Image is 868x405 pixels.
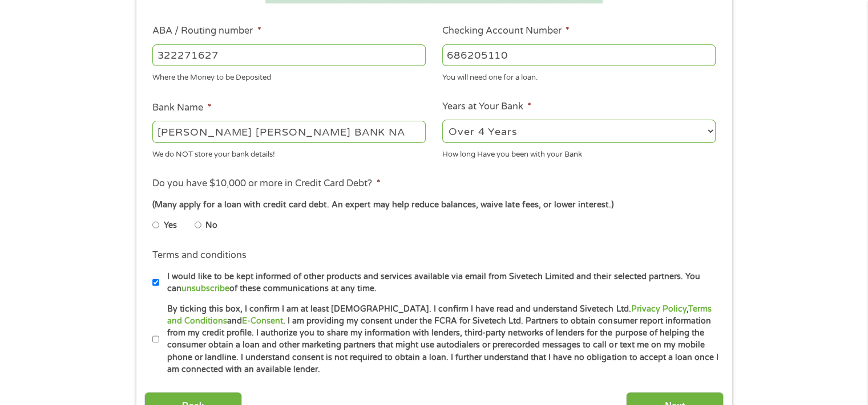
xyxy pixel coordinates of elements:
label: Checking Account Number [442,25,570,37]
label: Years at Your Bank [442,101,531,113]
a: Privacy Policy [631,304,686,314]
div: We do NOT store your bank details! [152,145,426,160]
label: I would like to be kept informed of other products and services available via email from Sivetech... [159,271,719,295]
input: 263177916 [152,44,426,66]
label: No [205,219,217,232]
label: ABA / Routing number [152,25,261,37]
div: Where the Money to be Deposited [152,68,426,84]
label: Yes [164,219,177,232]
div: (Many apply for a loan with credit card debt. An expert may help reduce balances, waive late fees... [152,199,715,211]
label: Bank Name [152,102,211,114]
label: Do you have $10,000 or more in Credit Card Debt? [152,178,380,190]
input: 345634636 [442,44,716,66]
a: E-Consent [242,316,283,326]
div: You will need one for a loan. [442,68,716,84]
div: How long Have you been with your Bank [442,145,716,160]
a: unsubscribe [181,284,229,293]
a: Terms and Conditions [167,304,711,326]
label: By ticking this box, I confirm I am at least [DEMOGRAPHIC_DATA]. I confirm I have read and unders... [159,303,719,376]
label: Terms and conditions [152,249,247,261]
